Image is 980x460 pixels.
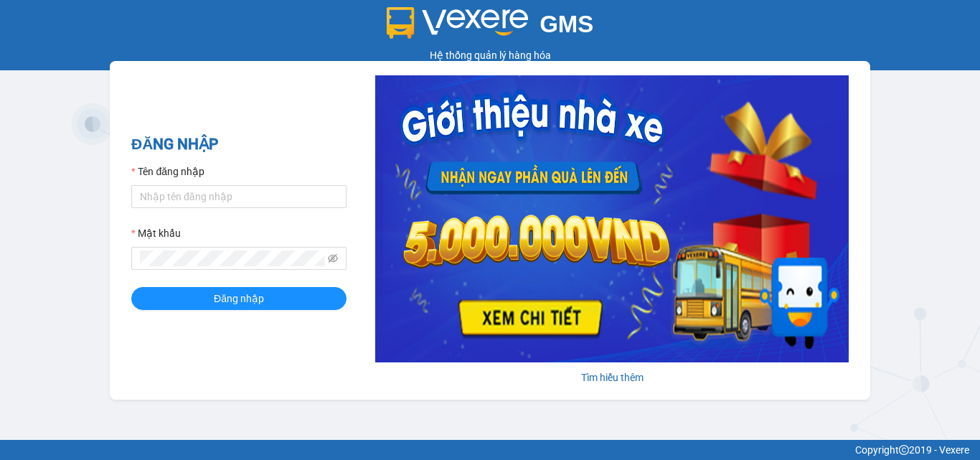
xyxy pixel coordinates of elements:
div: Tìm hiểu thêm [375,370,849,385]
span: eye-invisible [328,253,338,263]
a: GMS [387,22,594,33]
input: Mật khẩu [140,250,325,266]
img: logo 2 [387,7,529,39]
label: Mật khẩu [131,225,181,241]
div: Copyright 2019 - Vexere [11,442,969,458]
div: Hệ thống quản lý hàng hóa [4,47,976,63]
input: Tên đăng nhập [131,185,347,208]
button: Đăng nhập [131,287,347,310]
img: banner-0 [375,75,849,362]
h2: ĐĂNG NHẬP [131,133,347,156]
span: copyright [899,445,909,455]
span: GMS [540,11,593,37]
label: Tên đăng nhập [131,164,204,179]
span: Đăng nhập [214,291,264,306]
